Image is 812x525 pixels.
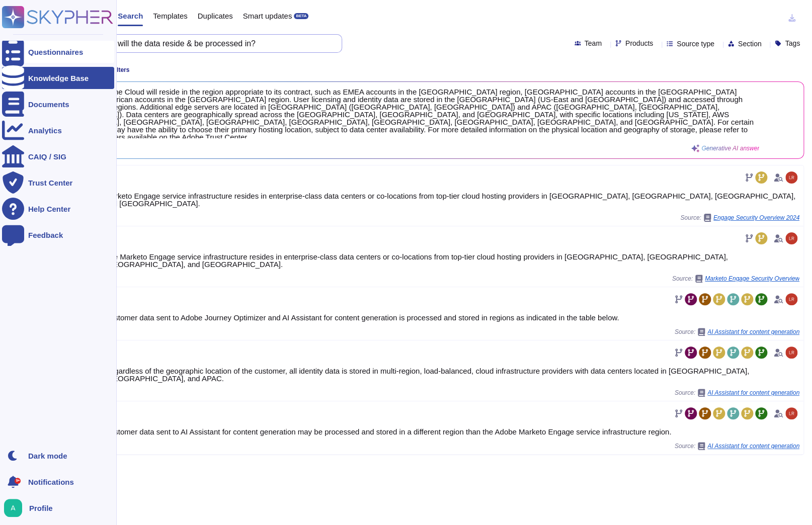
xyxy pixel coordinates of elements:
[28,101,69,108] div: Documents
[28,205,70,213] div: Help Center
[707,390,799,396] span: AI Assistant for content generation
[785,293,797,305] img: user
[28,452,67,460] div: Dark mode
[2,93,114,115] a: Documents
[105,192,799,207] div: Marketo Engage service infrastructure resides in enterprise-class data centers or co-locations fr...
[785,232,797,244] img: user
[785,407,797,419] img: user
[198,12,233,20] span: Duplicates
[2,145,114,167] a: CAIQ / SIG
[28,478,74,486] span: Notifications
[243,12,292,20] span: Smart updates
[28,153,66,160] div: CAIQ / SIG
[701,145,759,151] span: Generative AI answer
[2,119,114,141] a: Analytics
[785,40,800,47] span: Tags
[738,40,762,47] span: Section
[2,224,114,246] a: Feedback
[785,346,797,359] img: user
[675,442,799,450] span: Source:
[28,48,83,56] div: Questionnaires
[707,443,799,449] span: AI Assistant for content generation
[2,67,114,89] a: Knowledge Base
[28,127,62,134] div: Analytics
[105,314,799,321] div: Customer data sent to Adobe Journey Optimizer and AI Assistant for content generation is processe...
[707,329,799,335] span: AI Assistant for content generation
[2,497,29,519] button: user
[4,499,22,517] img: user
[28,231,63,239] div: Feedback
[28,74,89,82] div: Knowledge Base
[677,40,714,47] span: Source type
[675,328,799,336] span: Source:
[705,276,799,282] span: Marketo Engage Security Overview
[118,12,143,20] span: Search
[105,428,799,435] div: Customer data sent to AI Assistant for content generation may be processed and stored in a differ...
[785,171,797,184] img: user
[105,367,799,382] div: Regardless of the geographic location of the customer, all identity data is stored in multi-regio...
[2,171,114,194] a: Trust Center
[41,88,759,138] span: Data that is stored in the Cloud will reside in the region appropriate to its contract, such as E...
[28,179,72,187] div: Trust Center
[680,214,799,222] span: Source:
[2,41,114,63] a: Questionnaires
[294,13,308,19] div: BETA
[713,215,799,221] span: Engage Security Overview 2024
[625,40,653,47] span: Products
[40,35,332,52] input: Search a question or template...
[29,504,53,512] span: Profile
[153,12,187,20] span: Templates
[2,198,114,220] a: Help Center
[675,389,799,397] span: Source:
[672,275,799,283] span: Source:
[15,478,21,484] div: 9+
[585,40,602,47] span: Team
[105,253,799,268] div: The Marketo Engage service infrastructure resides in enterprise-class data centers or co-location...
